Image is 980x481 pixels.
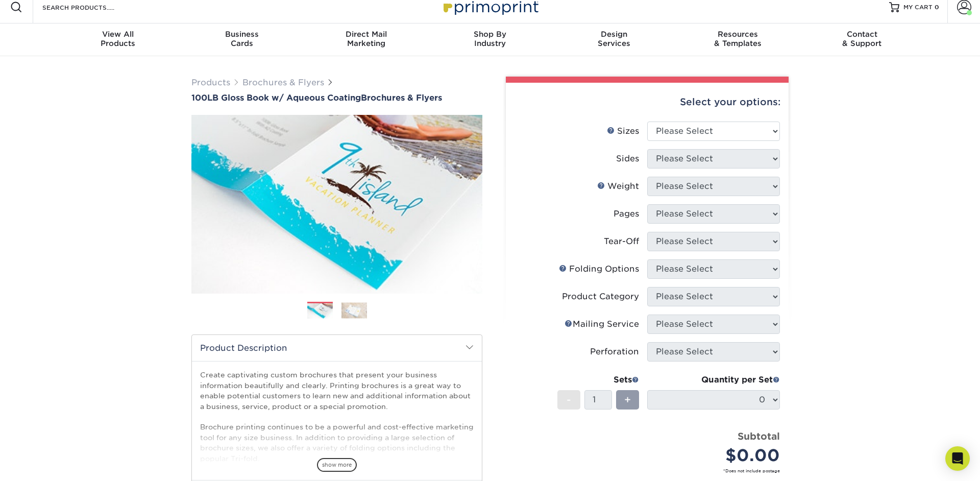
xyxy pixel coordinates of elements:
[428,30,552,39] span: Shop By
[800,30,924,48] div: & Support
[41,1,141,13] input: SEARCH PRODUCTS.....
[800,23,924,56] a: Contact& Support
[428,23,552,56] a: Shop ByIndustry
[242,78,324,87] a: Brochures & Flyers
[522,468,780,474] small: *Does not include postage
[56,30,180,48] div: Products
[304,30,428,39] span: Direct Mail
[552,30,676,48] div: Services
[614,208,639,220] div: Pages
[191,78,230,87] a: Products
[191,93,482,103] h1: Brochures & Flyers
[428,30,552,48] div: Industry
[191,104,482,305] img: 100LB Gloss Book<br/>w/ Aqueous Coating 01
[597,180,639,193] div: Weight
[56,23,180,56] a: View AllProducts
[191,93,361,103] span: 100LB Gloss Book w/ Aqueous Coating
[655,443,780,468] div: $0.00
[624,392,631,407] span: +
[307,302,333,320] img: Brochures & Flyers 01
[647,374,780,386] div: Quantity per Set
[200,370,474,464] p: Create captivating custom brochures that present your business information beautifully and clearl...
[676,30,800,48] div: & Templates
[552,30,676,39] span: Design
[557,374,639,386] div: Sets
[562,291,639,303] div: Product Category
[945,446,970,471] div: Open Intercom Messenger
[559,263,639,275] div: Folding Options
[552,23,676,56] a: DesignServices
[180,30,304,39] span: Business
[616,153,639,165] div: Sides
[304,23,428,56] a: Direct MailMarketing
[341,302,367,318] img: Brochures & Flyers 02
[565,318,639,330] div: Mailing Service
[676,23,800,56] a: Resources& Templates
[304,30,428,48] div: Marketing
[590,346,639,358] div: Perforation
[56,30,180,39] span: View All
[180,30,304,48] div: Cards
[800,30,924,39] span: Contact
[738,430,780,442] strong: Subtotal
[317,458,357,472] span: show more
[567,392,571,407] span: -
[676,30,800,39] span: Resources
[192,335,482,361] h2: Product Description
[604,235,639,248] div: Tear-Off
[514,83,780,122] div: Select your options:
[180,23,304,56] a: BusinessCards
[903,3,933,12] span: MY CART
[607,125,639,137] div: Sizes
[191,93,482,103] a: 100LB Gloss Book w/ Aqueous CoatingBrochures & Flyers
[935,4,939,11] span: 0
